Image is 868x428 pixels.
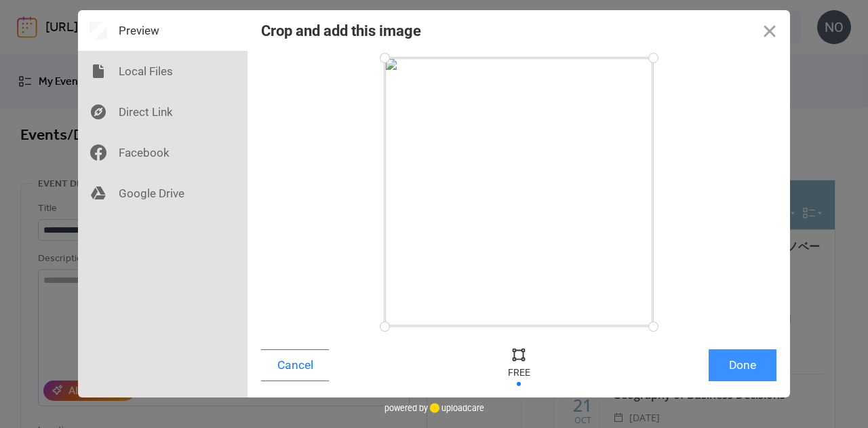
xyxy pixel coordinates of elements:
[78,51,248,92] div: Local Files
[78,92,248,132] div: Direct Link
[384,397,484,418] div: powered by
[78,173,248,214] div: Google Drive
[709,349,776,381] button: Done
[749,10,790,51] button: Close
[78,10,248,51] div: Preview
[428,403,484,413] a: uploadcare
[261,22,421,39] div: Crop and add this image
[78,132,248,173] div: Facebook
[261,349,329,381] button: Cancel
